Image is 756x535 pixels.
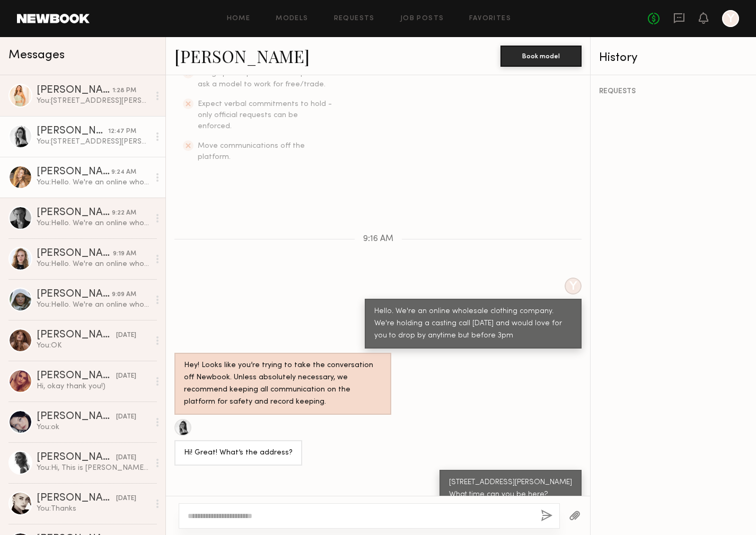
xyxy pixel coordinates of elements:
[37,126,108,137] div: [PERSON_NAME]
[37,137,150,147] div: You: [STREET_ADDRESS][PERSON_NAME] What time can you be here?
[37,463,150,473] div: You: Hi, This is [PERSON_NAME] from Hapticsusa, wholesale company. Can you stop by for the castin...
[374,306,572,342] div: Hello. We're an online wholesale clothing company. We're holding a casting call [DATE] and would ...
[112,290,136,300] div: 9:09 AM
[113,249,136,259] div: 9:19 AM
[37,341,150,351] div: You: OK
[37,208,112,218] div: [PERSON_NAME]
[37,289,112,300] div: [PERSON_NAME]
[722,10,739,27] a: Y
[37,85,112,96] div: [PERSON_NAME]
[112,208,136,218] div: 9:22 AM
[500,46,582,67] button: Book model
[116,412,136,422] div: [DATE]
[276,15,308,22] a: Models
[500,51,582,60] a: Book model
[198,101,332,130] span: Expect verbal commitments to hold - only official requests can be enforced.
[198,142,305,160] span: Move communications off the platform.
[37,371,116,381] div: [PERSON_NAME]
[184,447,293,459] div: Hi! Great! What’s the address?
[334,15,375,22] a: Requests
[116,371,136,381] div: [DATE]
[37,300,150,310] div: You: Hello. We're an online wholesale clothing company. We're looking for a new model for our pho...
[363,235,393,244] span: 9:16 AM
[37,422,150,432] div: You: ok
[8,49,65,61] span: Messages
[37,248,113,259] div: [PERSON_NAME]
[599,88,748,95] div: REQUESTS
[37,330,116,341] div: [PERSON_NAME]
[400,15,444,22] a: Job Posts
[116,331,136,341] div: [DATE]
[37,493,116,504] div: [PERSON_NAME]
[174,44,310,67] a: [PERSON_NAME]
[37,504,150,514] div: You: Thanks
[37,452,116,463] div: [PERSON_NAME]
[37,177,150,188] div: You: Hello. We're an online wholesale clothing company. You can find us by searching for hapticsu...
[37,412,116,422] div: [PERSON_NAME]
[599,52,748,64] div: History
[227,15,251,22] a: Home
[37,96,150,106] div: You: [STREET_ADDRESS][PERSON_NAME] This site lists your hourly rate at $200. And please let me kn...
[116,453,136,463] div: [DATE]
[37,381,150,391] div: Hi, okay thank you!)
[184,360,382,408] div: Hey! Looks like you’re trying to take the conversation off Newbook. Unless absolutely necessary, ...
[111,167,136,177] div: 9:24 AM
[37,167,111,177] div: [PERSON_NAME]
[112,86,136,96] div: 1:28 PM
[108,127,136,137] div: 12:47 PM
[449,477,572,501] div: [STREET_ADDRESS][PERSON_NAME] What time can you be here?
[116,494,136,504] div: [DATE]
[37,259,150,269] div: You: Hello. We're an online wholesale clothing company. You can find us by searching for hapticsu...
[37,218,150,228] div: You: Hello. We're an online wholesale clothing company. You can find us by searching for hapticsu...
[469,15,511,22] a: Favorites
